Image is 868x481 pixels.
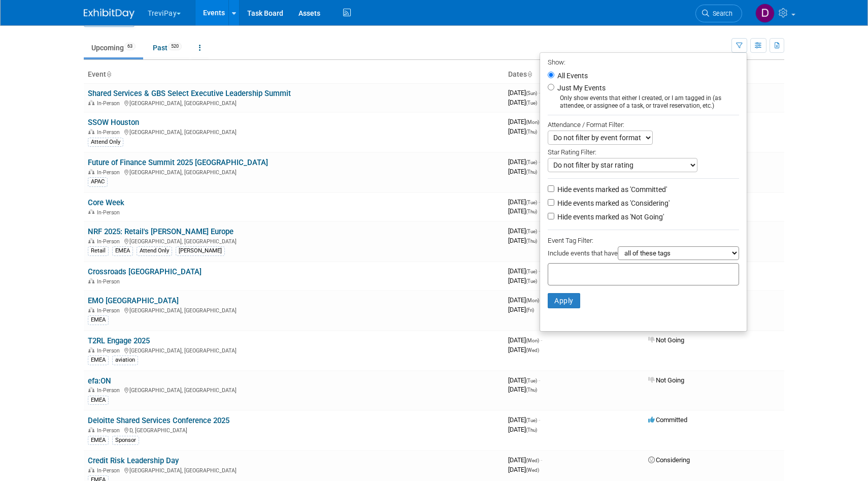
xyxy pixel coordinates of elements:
span: [DATE] [508,306,534,313]
span: [DATE] [508,198,540,206]
div: EMEA [88,315,109,325]
span: In-Person [97,347,123,354]
label: Hide events marked as 'Not Going' [555,212,664,222]
span: Considering [648,456,690,464]
span: [DATE] [508,158,540,166]
span: [DATE] [508,267,540,275]
span: [DATE] [508,456,542,464]
span: [DATE] [508,127,537,135]
span: In-Person [97,387,123,394]
a: Credit Risk Leadership Day [88,456,179,465]
span: In-Person [97,209,123,216]
span: In-Person [97,129,123,136]
span: (Fri) [526,307,534,313]
div: D, [GEOGRAPHIC_DATA] [88,426,500,434]
span: - [539,227,540,235]
span: (Tue) [526,229,537,234]
span: (Wed) [526,347,539,353]
div: [GEOGRAPHIC_DATA], [GEOGRAPHIC_DATA] [88,99,500,107]
span: In-Person [97,238,123,245]
a: Core Week [88,198,124,207]
span: - [539,158,540,166]
div: EMEA [88,356,109,365]
div: [GEOGRAPHIC_DATA], [GEOGRAPHIC_DATA] [88,466,500,474]
span: 63 [124,43,136,50]
div: Sponsor [112,436,139,445]
img: In-Person Event [88,387,94,392]
span: [DATE] [508,89,540,97]
a: Search [695,5,742,22]
a: Upcoming63 [84,38,143,57]
div: Retail [88,246,109,255]
span: (Tue) [526,418,537,423]
div: EMEA [88,396,109,405]
div: Attendance / Format Filter: [548,119,739,131]
span: (Mon) [526,338,539,343]
span: In-Person [97,427,123,434]
span: (Tue) [526,378,537,383]
img: In-Person Event [88,307,94,312]
span: (Tue) [526,200,537,205]
span: [DATE] [508,426,537,433]
span: - [539,416,540,424]
label: All Events [555,72,588,79]
span: - [541,336,542,344]
span: [DATE] [508,296,542,304]
span: (Thu) [526,238,537,244]
span: In-Person [97,467,123,474]
span: (Mon) [526,119,539,125]
span: (Wed) [526,467,539,473]
label: Just My Events [555,83,606,93]
a: Crossroads [GEOGRAPHIC_DATA] [88,267,202,276]
span: Committed [648,416,687,424]
div: [PERSON_NAME] [176,246,225,255]
span: (Tue) [526,269,537,274]
span: (Wed) [526,458,539,463]
span: - [539,198,540,206]
div: Include events that have [548,246,739,263]
span: - [539,267,540,275]
a: EMO [GEOGRAPHIC_DATA] [88,296,179,305]
span: (Tue) [526,278,537,284]
div: EMEA [88,436,109,445]
span: (Thu) [526,209,537,214]
a: efa:ON [88,376,111,386]
img: In-Person Event [88,278,94,283]
span: Not Going [648,336,684,344]
div: [GEOGRAPHIC_DATA], [GEOGRAPHIC_DATA] [88,306,500,314]
a: Sort by Start Date [527,70,532,78]
span: 520 [168,43,182,50]
span: [DATE] [508,336,542,344]
span: In-Person [97,169,123,176]
img: In-Person Event [88,238,94,243]
img: ExhibitDay [84,9,135,19]
div: [GEOGRAPHIC_DATA], [GEOGRAPHIC_DATA] [88,127,500,136]
div: [GEOGRAPHIC_DATA], [GEOGRAPHIC_DATA] [88,168,500,176]
span: (Thu) [526,169,537,175]
span: [DATE] [508,466,539,473]
span: (Sun) [526,90,537,96]
span: Not Going [648,376,684,384]
span: (Thu) [526,129,537,135]
span: [DATE] [508,277,537,284]
span: In-Person [97,278,123,285]
span: Search [709,10,732,17]
a: Future of Finance Summit 2025 [GEOGRAPHIC_DATA] [88,158,268,167]
a: Sort by Event Name [106,70,111,78]
a: SSOW Houston [88,118,139,127]
img: In-Person Event [88,427,94,432]
span: [DATE] [508,416,540,424]
div: [GEOGRAPHIC_DATA], [GEOGRAPHIC_DATA] [88,386,500,394]
a: NRF 2025: Retail's [PERSON_NAME] Europe [88,227,233,236]
img: In-Person Event [88,467,94,472]
th: Dates [504,66,644,83]
div: Star Rating Filter: [548,145,739,158]
div: aviation [112,356,138,365]
img: In-Person Event [88,129,94,134]
img: In-Person Event [88,169,94,174]
span: [DATE] [508,376,540,384]
div: EMEA [112,246,133,255]
th: Event [84,66,504,83]
span: In-Person [97,307,123,314]
label: Hide events marked as 'Committed' [555,184,667,195]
